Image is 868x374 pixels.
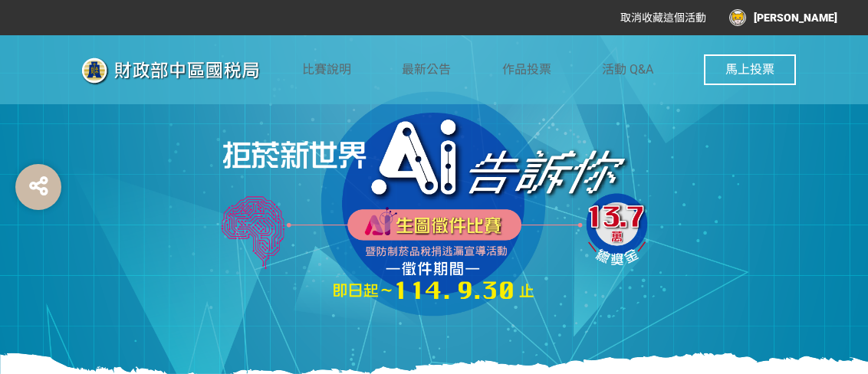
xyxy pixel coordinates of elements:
img: 「拒菸新世界 AI告訴你」防制菸品稅捐逃漏 徵件比賽 [72,51,302,90]
span: 活動 Q&A [602,62,653,77]
a: 比賽說明 [302,35,351,104]
span: 取消收藏這個活動 [620,11,706,24]
img: 「拒菸新世界 AI告訴你」防制菸品稅捐逃漏 徵件比賽 [204,90,664,320]
a: 最新公告 [402,35,451,104]
span: 馬上投票 [725,62,774,77]
span: 作品投票 [502,62,551,77]
a: 活動 Q&A [602,35,653,104]
span: 比賽說明 [302,62,351,77]
button: 馬上投票 [704,54,796,85]
a: 作品投票 [502,35,551,104]
span: 最新公告 [402,62,451,77]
